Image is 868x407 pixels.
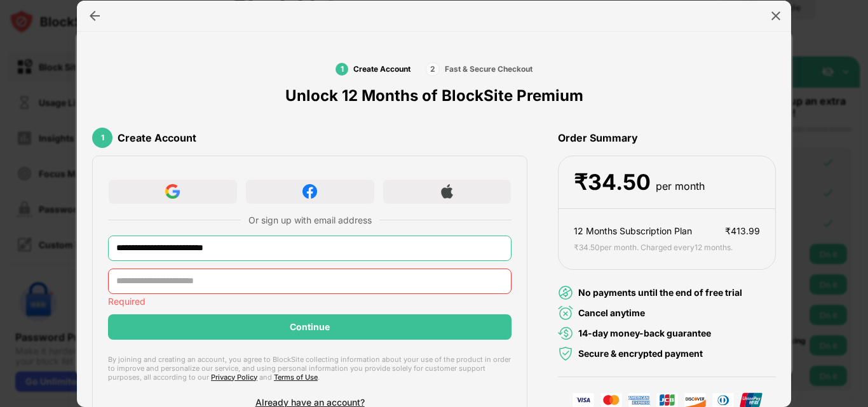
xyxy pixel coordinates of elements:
div: 1 [336,63,348,76]
div: Unlock 12 Months of BlockSite Premium [285,86,583,105]
div: Or sign up with email address [248,215,372,225]
div: ₹ 34.50 per month. Charged every 12 months . [574,241,733,254]
a: Terms of Use [274,373,318,382]
div: Continue [290,322,330,332]
a: Privacy Policy [211,373,257,382]
div: Create Account [353,64,410,74]
div: 2 [426,62,440,76]
div: Required [108,297,512,307]
div: Secure & encrypted payment [578,347,703,361]
img: cancel-anytime-green.svg [558,305,573,321]
img: money-back.svg [558,326,573,341]
img: apple-icon.png [440,184,454,199]
div: Fast & Secure Checkout [445,64,532,74]
div: By joining and creating an account, you agree to BlockSite collecting information about your use ... [108,355,512,382]
div: Create Account [118,131,196,144]
img: google-icon.png [165,184,180,199]
div: 14-day money-back guarantee [578,326,711,340]
div: 12 Months Subscription Plan [574,224,692,238]
div: ₹ 413.99 [725,224,760,238]
img: facebook-icon.png [302,184,317,199]
div: per month [656,177,705,196]
div: ₹ 34.50 [574,170,651,196]
div: 1 [92,128,112,148]
div: Order Summary [558,120,776,156]
img: no-payment.svg [558,285,573,300]
div: Cancel anytime [578,306,645,320]
img: secured-payment-green.svg [558,346,573,361]
div: No payments until the end of free trial [578,286,742,300]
